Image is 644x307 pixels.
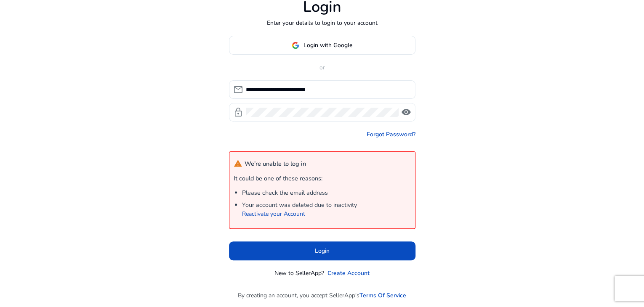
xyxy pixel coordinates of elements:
[233,85,243,95] span: mail
[229,241,415,260] button: Login
[242,210,305,218] a: Reactivate your Account
[367,130,415,139] a: Forgot Password?
[274,269,324,278] p: New to SellerApp?
[242,188,411,198] li: Please check the email address
[401,107,411,117] span: visibility
[303,41,352,50] span: Login with Google
[229,36,415,55] button: Login with Google
[234,159,306,168] h4: We’re unable to log in
[359,291,406,300] a: Terms Of Service
[267,19,378,27] p: Enter your details to login to your account
[234,174,411,183] p: It could be one of these reasons:
[229,63,415,72] p: or
[292,42,299,49] img: google-logo.svg
[233,107,243,117] span: lock
[234,159,242,168] mat-icon: warning
[315,246,330,255] span: Login
[242,201,411,219] li: Your account was deleted due to inactivity
[327,269,370,278] a: Create Account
